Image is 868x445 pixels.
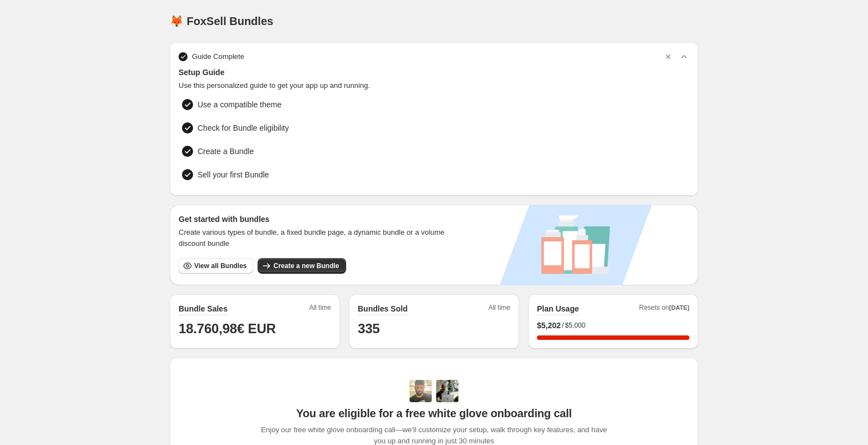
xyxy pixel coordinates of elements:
[309,303,331,315] span: All time
[198,99,282,110] span: Use a compatible theme
[170,14,273,28] h1: 🦊 FoxSell Bundles
[273,261,339,270] span: Create a new Bundle
[198,146,254,157] span: Create a Bundle
[669,304,689,311] span: [DATE]
[537,320,689,331] div: /
[179,303,228,314] h2: Bundle Sales
[194,261,246,270] span: View all Bundles
[565,321,585,330] span: $5,000
[489,303,510,315] span: All time
[179,320,331,338] h1: 18.760,98€ EUR
[179,258,253,274] button: View all Bundles
[537,303,579,314] h2: Plan Usage
[192,51,244,62] span: Guide Complete
[537,320,561,331] span: $ 5,202
[198,122,289,133] span: Check for Bundle eligibility
[258,258,346,274] button: Create a new Bundle
[410,380,432,402] img: Adi
[179,80,689,91] span: Use this personalized guide to get your app up and running.
[358,303,407,314] h2: Bundles Sold
[296,407,571,420] span: You are eligible for a free white glove onboarding call
[198,169,269,180] span: Sell your first Bundle
[358,320,510,338] h1: 335
[179,227,455,249] span: Create various types of bundle, a fixed bundle page, a dynamic bundle or a volume discount bundle
[179,67,689,78] span: Setup Guide
[436,380,458,402] img: Prakhar
[179,214,455,225] h3: Get started with bundles
[639,303,690,315] span: Resets on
